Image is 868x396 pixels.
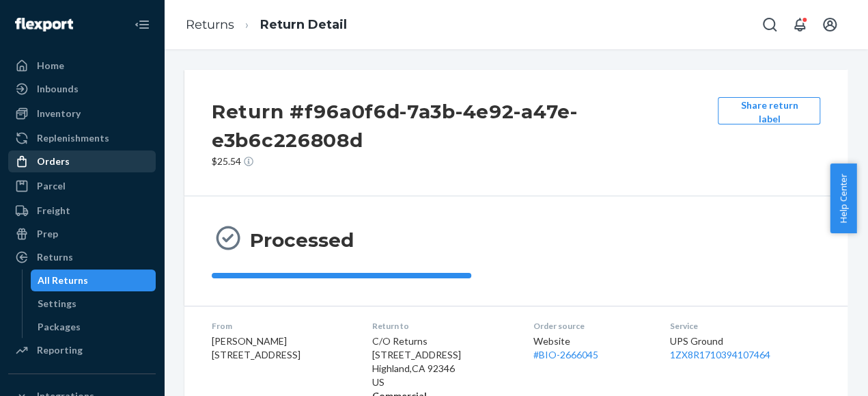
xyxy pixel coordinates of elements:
[8,223,156,245] a: Prep
[37,179,66,193] div: Parcel
[31,269,156,291] a: All Returns
[212,335,300,360] span: [PERSON_NAME] [STREET_ADDRESS]
[372,362,511,375] p: Highland , CA 92346
[37,155,70,168] div: Orders
[372,348,511,362] p: [STREET_ADDRESS]
[533,334,648,362] div: Website
[27,10,76,22] span: Support
[670,335,723,347] span: UPS Ground
[8,150,156,172] a: Orders
[8,55,156,77] a: Home
[533,349,598,360] a: #BIO-2666045
[8,200,156,222] a: Freight
[37,343,83,357] div: Reporting
[670,349,770,360] a: 1ZX8R1710394107464
[372,320,511,332] dt: Return to
[37,131,109,145] div: Replenishments
[15,18,73,31] img: Flexport logo
[37,107,81,120] div: Inventory
[718,97,820,124] button: Share return label
[37,250,73,264] div: Returns
[8,127,156,149] a: Replenishments
[212,320,350,332] dt: From
[186,17,234,32] a: Returns
[533,320,648,332] dt: Order source
[372,375,511,389] p: US
[8,175,156,197] a: Parcel
[8,78,156,100] a: Inbounds
[38,297,76,311] div: Settings
[37,204,70,217] div: Freight
[8,246,156,268] a: Returns
[830,163,856,233] button: Help Center
[31,293,156,315] a: Settings
[260,17,347,32] a: Return Detail
[31,316,156,338] a: Packages
[250,228,354,252] h3: Processed
[37,82,79,96] div: Inbounds
[175,5,358,45] ol: breadcrumbs
[37,227,58,241] div: Prep
[8,339,156,361] a: Reporting
[670,320,820,332] dt: Service
[128,11,156,38] button: Close Navigation
[8,103,156,124] a: Inventory
[38,274,88,287] div: All Returns
[786,11,813,38] button: Open notifications
[37,59,64,72] div: Home
[756,11,783,38] button: Open Search Box
[212,155,718,168] p: $25.54
[372,334,511,348] p: C/O Returns
[816,11,843,38] button: Open account menu
[38,320,81,334] div: Packages
[212,97,718,155] h2: Return #f96a0f6d-7a3b-4e92-a47e-e3b6c226808d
